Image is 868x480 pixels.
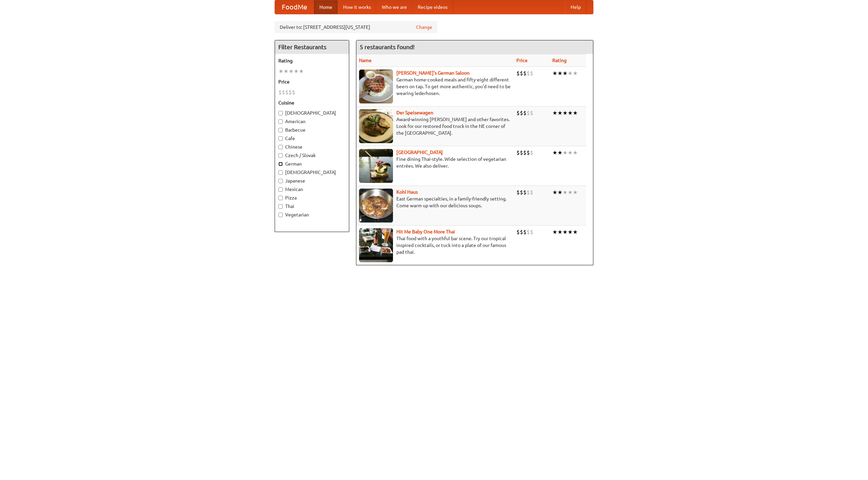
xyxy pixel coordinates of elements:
label: Thai [278,203,346,210]
li: $ [278,89,282,96]
a: Change [416,24,432,31]
li: ★ [573,149,578,156]
h5: Cuisine [278,99,346,106]
li: ★ [552,228,557,236]
li: ★ [573,109,578,117]
p: East German specialties, in a family-friendly setting. Come warm up with our delicious soups. [359,195,511,209]
li: ★ [568,70,573,77]
li: ★ [278,68,283,75]
label: Japanese [278,177,346,184]
li: $ [516,149,520,156]
li: ★ [568,149,573,156]
li: ★ [563,109,568,117]
input: Mexican [278,187,283,192]
input: [DEMOGRAPHIC_DATA] [278,170,283,175]
li: ★ [563,70,568,77]
a: Der Speisewagen [396,110,433,115]
li: $ [523,189,527,196]
a: FoodMe [275,0,314,14]
li: $ [520,70,523,77]
a: Help [565,0,586,14]
li: $ [527,109,530,117]
a: [PERSON_NAME]'s German Saloon [396,70,470,76]
img: speisewagen.jpg [359,109,393,143]
li: $ [516,189,520,196]
img: kohlhaus.jpg [359,189,393,223]
img: esthers.jpg [359,70,393,103]
a: Kohl Haus [396,189,418,195]
li: ★ [557,70,563,77]
label: Cafe [278,135,346,142]
li: ★ [563,189,568,196]
li: $ [285,89,289,96]
li: ★ [573,70,578,77]
li: $ [282,89,285,96]
input: Japanese [278,179,283,183]
li: $ [530,70,533,77]
li: ★ [294,68,299,75]
a: How it works [338,0,376,14]
li: $ [530,228,533,236]
a: Who we are [376,0,412,14]
h5: Rating [278,57,346,64]
li: $ [520,149,523,156]
label: German [278,160,346,167]
a: [GEOGRAPHIC_DATA] [396,150,443,155]
li: $ [523,109,527,117]
li: ★ [552,70,557,77]
input: Pizza [278,196,283,200]
input: German [278,162,283,166]
label: Mexican [278,186,346,193]
li: $ [520,109,523,117]
li: ★ [557,189,563,196]
li: ★ [557,149,563,156]
li: $ [530,109,533,117]
label: Pizza [278,194,346,201]
li: ★ [289,68,294,75]
li: ★ [573,228,578,236]
input: Thai [278,204,283,209]
input: American [278,119,283,124]
label: Barbecue [278,127,346,133]
li: ★ [283,68,289,75]
li: ★ [563,228,568,236]
li: ★ [573,189,578,196]
li: $ [523,228,527,236]
li: ★ [557,228,563,236]
li: $ [520,189,523,196]
li: ★ [552,189,557,196]
input: Czech / Slovak [278,153,283,158]
input: Vegetarian [278,213,283,217]
li: ★ [299,68,304,75]
li: ★ [563,149,568,156]
input: Chinese [278,145,283,149]
label: Chinese [278,143,346,150]
a: Name [359,58,372,63]
li: ★ [568,189,573,196]
a: Home [314,0,338,14]
h4: Filter Restaurants [275,40,349,54]
li: ★ [568,228,573,236]
label: Czech / Slovak [278,152,346,159]
a: Hit Me Baby One More Thai [396,229,455,234]
li: $ [527,189,530,196]
img: satay.jpg [359,149,393,183]
img: babythai.jpg [359,228,393,262]
ng-pluralize: 5 restaurants found! [360,44,415,50]
li: $ [516,109,520,117]
li: $ [527,149,530,156]
label: Vegetarian [278,211,346,218]
li: ★ [552,109,557,117]
li: ★ [552,149,557,156]
label: [DEMOGRAPHIC_DATA] [278,169,346,176]
div: Deliver to: [STREET_ADDRESS][US_STATE] [275,21,437,33]
li: $ [289,89,292,96]
li: ★ [557,109,563,117]
p: Award-winning [PERSON_NAME] and other favorites. Look for our restored food truck in the NE corne... [359,116,511,136]
a: Price [516,58,528,63]
li: $ [516,228,520,236]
